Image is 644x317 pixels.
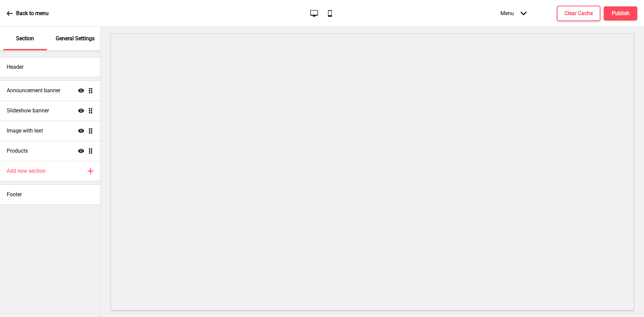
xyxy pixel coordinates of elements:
[7,63,23,71] h4: Header
[7,87,60,94] h4: Announcement banner
[565,10,593,17] h4: Clear Cache
[494,3,533,23] div: Menu
[612,10,630,17] h4: Publish
[7,127,43,135] h4: Image with text
[7,4,49,22] a: Back to menu
[7,167,46,175] h4: Add new section
[604,6,637,20] button: Publish
[557,6,600,21] button: Clear Cache
[7,191,22,198] h4: Footer
[56,35,95,42] p: General Settings
[7,147,28,155] h4: Products
[16,10,49,17] p: Back to menu
[16,35,34,42] p: Section
[7,107,49,114] h4: Slideshow banner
